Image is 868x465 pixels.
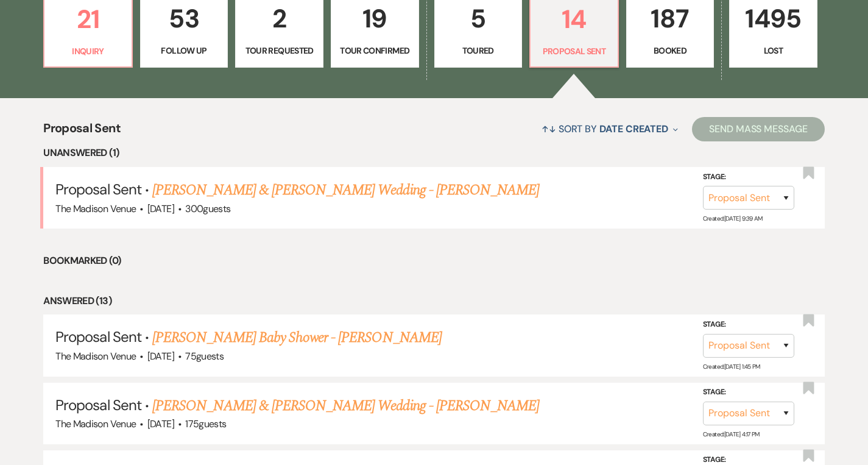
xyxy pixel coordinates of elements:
span: [DATE] [147,202,174,215]
p: Toured [442,44,515,57]
label: Stage: [703,171,794,184]
button: Sort By Date Created [537,113,683,145]
span: Proposal Sent [55,327,141,346]
span: 75 guests [185,350,224,363]
span: Proposal Sent [55,396,141,414]
span: Created: [DATE] 9:39 AM [703,215,763,222]
a: [PERSON_NAME] Baby Shower - [PERSON_NAME] [152,327,442,349]
a: [PERSON_NAME] & [PERSON_NAME] Wedding - [PERSON_NAME] [152,179,539,201]
p: Booked [634,44,707,57]
span: 300 guests [185,202,230,215]
p: Inquiry [52,44,124,58]
li: Answered (13) [43,293,825,309]
p: Follow Up [148,44,221,57]
span: Created: [DATE] 4:17 PM [703,430,760,438]
a: [PERSON_NAME] & [PERSON_NAME] Wedding - [PERSON_NAME] [152,395,539,417]
p: Tour Requested [243,44,316,57]
li: Bookmarked (0) [43,253,825,269]
span: [DATE] [147,417,174,430]
span: ↑↓ [542,122,556,135]
span: 175 guests [185,417,226,430]
span: Proposal Sent [55,180,141,199]
span: The Madison Venue [55,417,136,430]
p: Proposal Sent [538,44,610,58]
label: Stage: [703,318,794,332]
span: The Madison Venue [55,350,136,363]
li: Unanswered (1) [43,145,825,161]
p: Lost [737,44,810,57]
span: Proposal Sent [43,119,121,145]
p: Tour Confirmed [339,44,411,57]
span: The Madison Venue [55,202,136,215]
span: Date Created [599,122,668,135]
button: Send Mass Message [692,117,825,141]
label: Stage: [703,386,794,399]
span: [DATE] [147,350,174,363]
span: Created: [DATE] 1:45 PM [703,362,760,370]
